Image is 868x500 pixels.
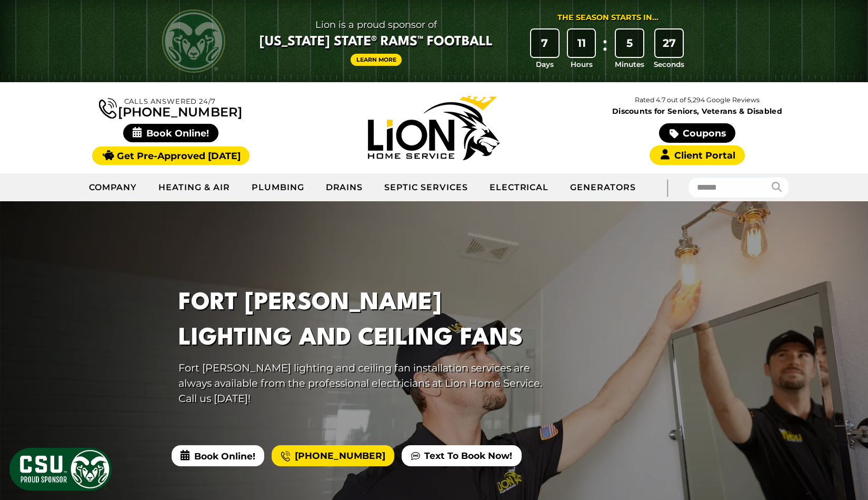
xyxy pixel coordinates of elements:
[99,96,242,119] a: [PHONE_NUMBER]
[616,30,643,57] div: 5
[8,446,113,492] img: CSU Sponsor Badge
[172,445,264,466] span: Book Online!
[568,30,595,57] div: 11
[272,445,394,466] a: [PHONE_NUMBER]
[565,94,829,106] p: Rated 4.7 out of 5,294 Google Reviews
[162,9,225,73] img: CSU Rams logo
[536,59,554,70] span: Days
[351,54,402,66] a: Learn More
[655,30,683,57] div: 27
[654,59,684,70] span: Seconds
[402,445,521,466] a: Text To Book Now!
[123,124,218,142] span: Book Online!
[178,360,562,406] p: Fort [PERSON_NAME] lighting and ceiling fan installation services are always available from the p...
[374,174,478,201] a: Septic Services
[368,96,500,160] img: Lion Home Service
[92,146,250,165] a: Get Pre-Approved [DATE]
[571,59,593,70] span: Hours
[659,123,735,143] a: Coupons
[260,16,493,33] span: Lion is a proud sponsor of
[615,59,644,70] span: Minutes
[148,174,241,201] a: Heating & Air
[260,33,493,51] span: [US_STATE] State® Rams™ Football
[568,107,827,115] span: Discounts for Seniors, Veterans & Disabled
[560,174,646,201] a: Generators
[241,174,315,201] a: Plumbing
[479,174,560,201] a: Electrical
[178,286,562,356] h1: Fort [PERSON_NAME] Lighting And Ceiling Fans
[78,174,148,201] a: Company
[557,12,659,24] div: The Season Starts in...
[531,30,558,57] div: 7
[315,174,374,201] a: Drains
[646,173,689,201] div: |
[650,145,744,165] a: Client Portal
[600,30,610,70] div: :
